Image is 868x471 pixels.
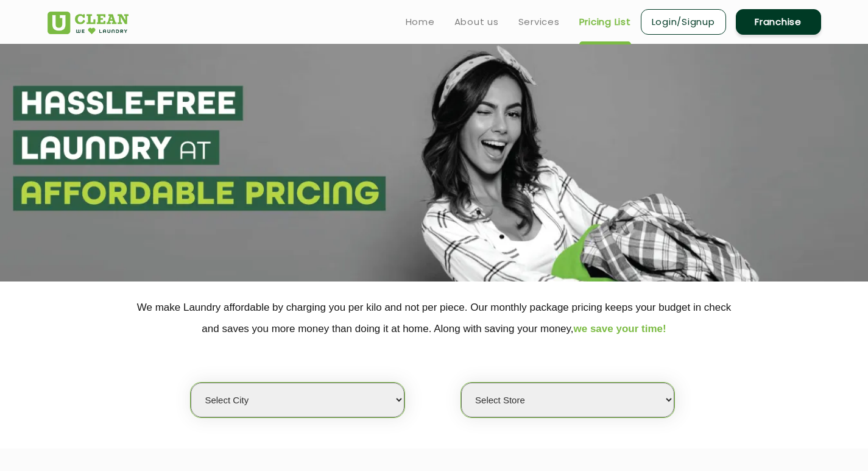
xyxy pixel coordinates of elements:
[48,12,129,34] img: UClean Laundry and Dry Cleaning
[574,323,666,335] span: we save your time!
[579,15,631,29] a: Pricing List
[454,15,499,29] a: About us
[736,9,821,35] a: Franchise
[641,9,726,35] a: Login/Signup
[518,15,560,29] a: Services
[406,15,435,29] a: Home
[48,297,821,339] p: We make Laundry affordable by charging you per kilo and not per piece. Our monthly package pricin...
